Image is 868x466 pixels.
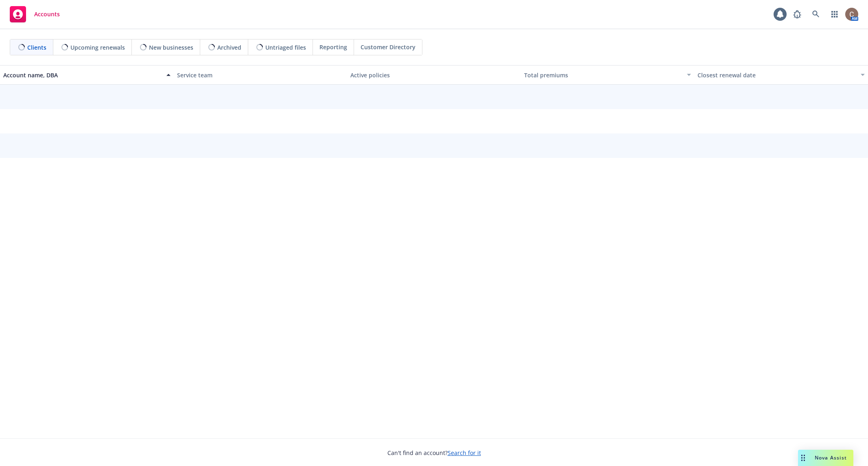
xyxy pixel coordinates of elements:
span: Archived [217,43,241,52]
button: Closest renewal date [694,65,868,85]
div: Closest renewal date [697,71,856,79]
a: Search [808,6,824,22]
span: Clients [27,43,46,52]
span: Reporting [319,43,347,51]
img: photo [845,8,858,21]
a: Search for it [448,449,481,457]
span: Accounts [34,11,60,18]
div: Active policies [350,71,518,79]
span: Nova Assist [815,454,847,461]
span: Upcoming renewals [70,43,125,52]
span: Can't find an account? [387,448,481,457]
div: Total premiums [524,71,682,79]
button: Active policies [347,65,521,85]
button: Nova Assist [798,450,853,466]
a: Switch app [826,6,843,22]
button: Total premiums [521,65,695,85]
span: Untriaged files [265,43,306,52]
a: Report a Bug [789,6,805,22]
button: Service team [174,65,348,85]
div: Drag to move [798,450,808,466]
div: Account name, DBA [3,71,162,79]
div: Service team [177,71,344,79]
a: Accounts [7,3,63,26]
span: Customer Directory [361,43,415,51]
span: New businesses [149,43,193,52]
